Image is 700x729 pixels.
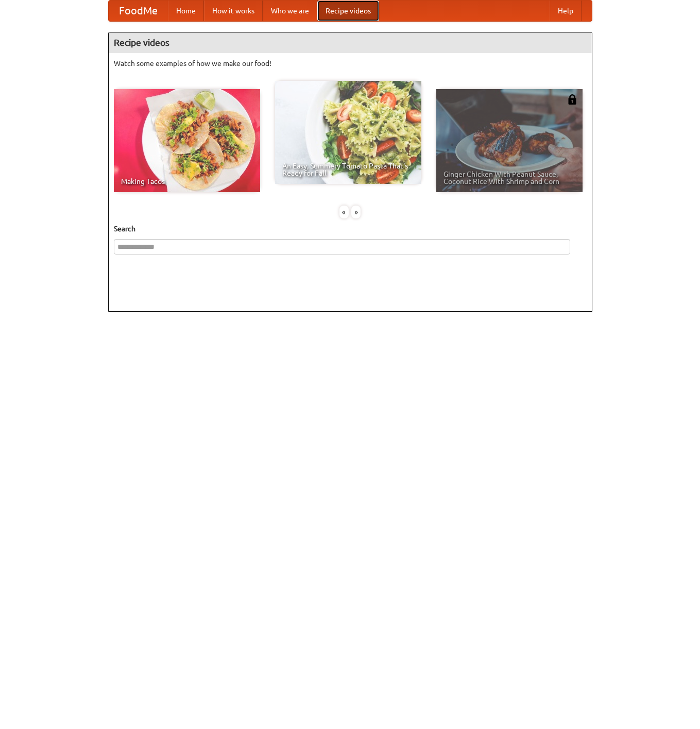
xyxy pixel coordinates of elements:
a: Home [168,1,204,21]
span: Making Tacos [121,178,253,185]
h5: Search [114,224,587,234]
a: Help [550,1,582,21]
span: An Easy, Summery Tomato Pasta That's Ready for Fall [282,162,414,177]
a: Who we are [263,1,317,21]
a: How it works [204,1,263,21]
h4: Recipe videos [109,32,592,53]
a: Recipe videos [317,1,379,21]
p: Watch some examples of how we make our food! [114,58,587,69]
img: 483408.png [567,94,577,105]
a: Making Tacos [114,89,260,192]
a: FoodMe [109,1,168,21]
div: » [351,206,361,218]
a: An Easy, Summery Tomato Pasta That's Ready for Fall [275,81,421,184]
div: « [339,206,349,218]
